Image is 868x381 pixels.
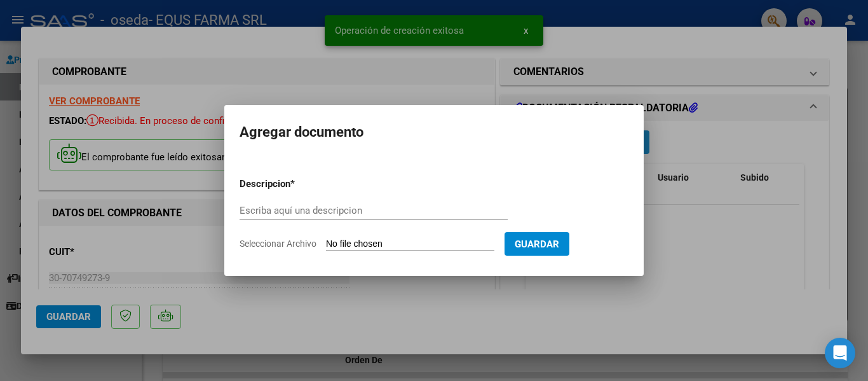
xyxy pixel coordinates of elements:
[240,177,356,191] p: Descripcion
[240,239,316,249] span: Seleccionar Archivo
[825,338,855,368] div: Open Intercom Messenger
[240,120,628,144] h2: Agregar documento
[505,232,569,256] button: Guardar
[515,239,559,250] span: Guardar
